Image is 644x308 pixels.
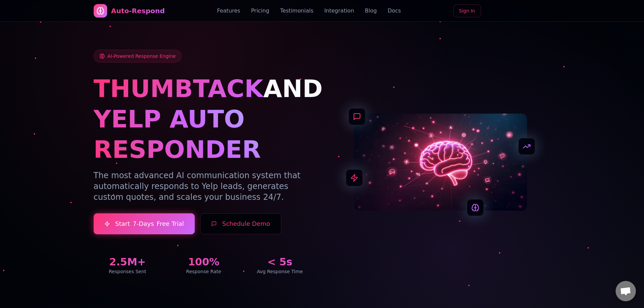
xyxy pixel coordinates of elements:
[94,256,162,268] div: 2.5M+
[217,7,240,15] a: Features
[94,213,195,234] a: Start7-DaysFree Trial
[483,4,554,19] iframe: Botón de Acceder con Google
[280,7,314,15] a: Testimonials
[263,74,323,103] span: AND
[324,7,354,15] a: Integration
[108,53,176,60] span: AI-Powered Response Engine
[133,219,154,229] span: 7-Days
[94,74,263,103] span: THUMBTACK
[453,4,481,17] a: Sign In
[111,6,165,16] div: Auto-Respond
[251,7,269,15] a: Pricing
[94,104,314,165] h1: YELP AUTO RESPONDER
[170,256,238,268] div: 100%
[246,256,314,268] div: < 5s
[200,213,281,234] button: Schedule Demo
[94,170,314,203] p: The most advanced AI communication system that automatically responds to Yelp leads, generates cu...
[354,114,527,211] img: AI Neural Network Brain
[388,7,401,15] a: Docs
[94,268,162,275] div: Responses Sent
[365,7,377,15] a: Blog
[246,268,314,275] div: Avg Response Time
[94,4,165,18] a: Auto-Respond
[170,268,238,275] div: Response Rate
[616,281,636,301] a: Open chat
